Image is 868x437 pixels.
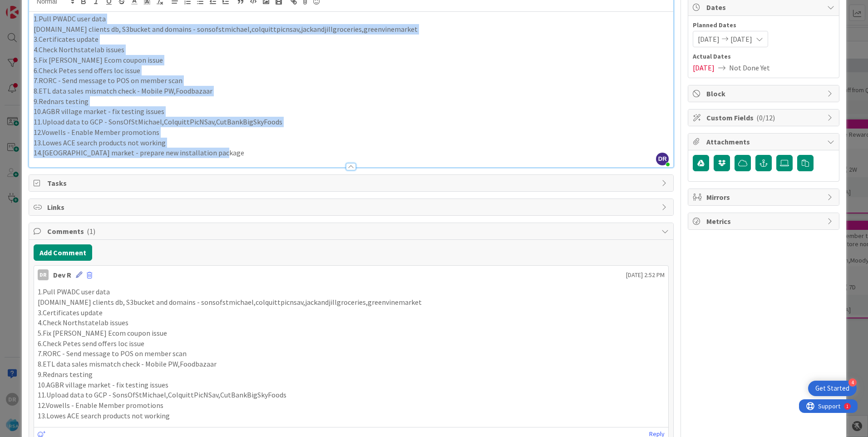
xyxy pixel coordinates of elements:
span: Planned Dates [693,20,834,30]
p: 7.RORC - Send message to POS on member scan [34,75,669,86]
span: ( 1 ) [87,227,95,236]
div: Get Started [815,384,849,393]
button: Add Comment [34,244,92,261]
p: 6.Check Petes send offers loc issue [34,65,669,76]
span: Support [19,1,41,12]
span: Attachments [706,136,823,147]
span: [DATE] 2:52 PM [626,270,665,280]
p: 12.Vowells - Enable Member promotions [38,400,665,411]
p: [DOMAIN_NAME] clients db, S3bucket and domains - sonsofstmichael,colquittpicnsav,jackandjillgroce... [38,297,665,308]
p: 9.Rednars testing [38,369,665,380]
div: 1 [47,4,49,11]
span: Block [706,88,823,99]
p: [DOMAIN_NAME] clients db, S3bucket and domains - sonsofstmichael,colquittpicnsav,jackandjillgroce... [34,24,669,35]
span: Mirrors [706,192,823,203]
span: Custom Fields [706,112,823,123]
div: Open Get Started checklist, remaining modules: 4 [808,381,857,396]
span: Links [47,202,657,213]
p: 6.Check Petes send offers loc issue [38,338,665,349]
p: 13.Lowes ACE search products not working [34,138,669,148]
p: 12.Vowells - Enable Member promotions [34,127,669,138]
div: Dev R [53,269,71,280]
p: 11.Upload data to GCP - SonsOfStMichael,ColquittPicNSav,CutBankBigSkyFoods [34,117,669,127]
span: [DATE] [698,34,720,45]
p: 9.Rednars testing [34,96,669,107]
span: ( 0/12 ) [756,113,775,122]
span: Actual Dates [693,52,834,61]
p: 1.Pull PWADC user data [38,287,665,297]
p: 4.Check Northstatelab issues [38,318,665,328]
p: 8.ETL data sales mismatch check - Mobile PW,Foodbazaar [38,359,665,369]
span: Tasks [47,178,657,189]
p: 10.AGBR village market - fix testing issues [34,106,669,117]
p: 11.Upload data to GCP - SonsOfStMichael,ColquittPicNSav,CutBankBigSkyFoods [38,390,665,400]
p: 10.AGBR village market - fix testing issues [38,380,665,390]
p: 3.Certificates update [34,34,669,45]
span: [DATE] [693,62,715,73]
p: 3.Certificates update [38,308,665,318]
p: 4.Check Northstatelab issues [34,45,669,55]
p: 5.Fix [PERSON_NAME] Ecom coupon issue [38,328,665,338]
div: 4 [848,378,857,387]
p: 13.Lowes ACE search products not working [38,411,665,421]
span: DR [656,153,669,165]
span: Metrics [706,216,823,227]
span: Not Done Yet [729,62,770,73]
span: Dates [706,2,823,13]
p: 14.[GEOGRAPHIC_DATA] market - prepare new installation package [34,148,669,158]
span: Comments [47,226,657,237]
p: 7.RORC - Send message to POS on member scan [38,348,665,359]
div: DR [38,269,49,280]
p: 8.ETL data sales mismatch check - Mobile PW,Foodbazaar [34,86,669,96]
p: 5.Fix [PERSON_NAME] Ecom coupon issue [34,55,669,65]
span: [DATE] [730,34,752,45]
p: 1.Pull PWADC user data [34,14,669,24]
